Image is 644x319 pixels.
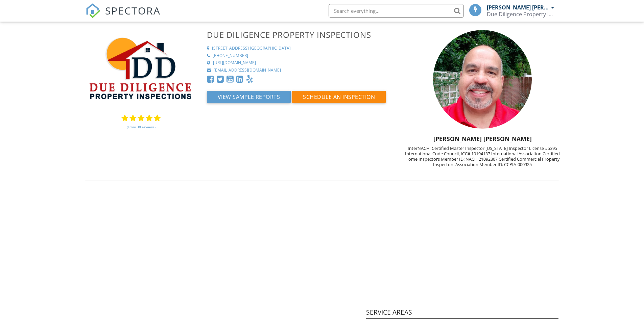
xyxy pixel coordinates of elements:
a: [EMAIL_ADDRESS][DOMAIN_NAME] [207,68,398,73]
img: The Best Home Inspection Software - Spectora [86,3,100,18]
h3: Due Diligence Property Inspections [207,30,398,39]
div: [STREET_ADDRESS] [212,46,249,51]
input: Search everything... [329,4,464,18]
button: View Sample Reports [207,91,291,103]
div: [GEOGRAPHIC_DATA] [250,46,291,51]
a: [URL][DOMAIN_NAME] [207,60,398,66]
div: Due Diligence Property Inspections [487,11,554,18]
a: [STREET_ADDRESS] [GEOGRAPHIC_DATA] [207,46,398,51]
div: [PERSON_NAME] [PERSON_NAME] [487,4,549,11]
img: new_profile_pic_head_shot_rotated_right_2.jpg [433,30,532,129]
a: View Sample Reports [207,95,292,103]
a: (From 30 reviews) [127,121,156,133]
a: [PHONE_NUMBER] [207,53,398,59]
div: InterNACHI Certified Master Inspector [US_STATE] Inspector License #5395 International Code Counc... [402,145,563,167]
a: SPECTORA [86,9,161,23]
a: Schedule an Inspection [292,95,386,103]
div: [EMAIL_ADDRESS][DOMAIN_NAME] [214,68,281,73]
div: [PHONE_NUMBER] [213,53,248,59]
h5: [PERSON_NAME] [PERSON_NAME] [402,135,563,142]
button: Schedule an Inspection [292,91,386,103]
img: Small_File_Due_Diligence_Property_Inspections_Logo_%281%29.png [86,30,196,111]
span: SPECTORA [105,3,161,18]
div: [URL][DOMAIN_NAME] [213,60,256,66]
